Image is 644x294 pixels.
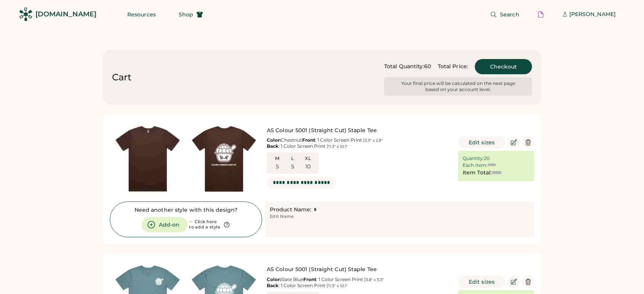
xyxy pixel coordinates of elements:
[522,136,534,149] button: Delete
[270,206,311,214] div: Product Name:
[118,7,165,22] button: Resources
[302,137,315,143] strong: Front
[170,7,212,22] button: Shop
[142,217,187,232] button: Add-on
[302,155,314,161] div: XL
[110,121,186,197] img: yH5BAEAAAAALAAAAAABAAEAAAIBRAA7
[267,137,281,143] strong: Color:
[267,143,279,149] strong: Back
[384,63,424,70] div: Total Quantity:
[328,283,348,288] font: 11.3" x 10.1"
[276,163,279,171] div: 5
[267,276,451,289] div: Slate Blue : 1 Color Screen Print | : 1 Color Screen Print |
[19,8,32,21] img: Rendered Logo - Screens
[35,10,96,19] div: [DOMAIN_NAME]
[424,63,431,70] div: 60
[112,71,131,83] div: Cart
[267,266,451,273] div: AS Colour 5001 (Straight Cut) Staple Tee
[463,155,484,161] div: Quantity:
[366,277,384,282] font: 3.8" x 3.3"
[186,121,262,197] img: generate-image
[267,276,281,282] strong: Color:
[458,136,505,149] button: Edit sizes
[135,206,238,214] div: Need another style with this design?
[463,169,492,177] div: Item Total:
[287,155,299,161] div: L
[365,138,383,143] font: 3.3" x 2.9"
[569,11,616,18] div: [PERSON_NAME]
[267,283,279,288] strong: Back
[328,144,348,149] font: 11.3" x 10.1"
[522,276,534,288] button: Delete
[484,155,490,161] div: 20
[271,155,284,161] div: M
[500,12,519,17] span: Search
[303,276,316,282] strong: Front
[399,80,517,93] div: Your final price will be calculated on the next page based on your account level.
[475,59,532,74] button: Checkout
[458,276,505,288] button: Edit sizes
[305,163,311,171] div: 10
[508,136,520,149] button: Edit Product
[267,127,451,134] div: AS Colour 5001 (Straight Cut) Staple Tee
[291,163,294,171] div: 5
[463,162,487,168] div: Each Item:
[189,219,220,230] div: ← Click here to add a style
[179,12,193,17] span: Shop
[481,7,529,22] button: Search
[438,63,468,70] div: Total Price:
[270,214,294,220] div: Edit Name
[508,276,520,288] button: Edit Product
[267,137,451,149] div: Chestnut : 1 Color Screen Print | : 1 Color Screen Print |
